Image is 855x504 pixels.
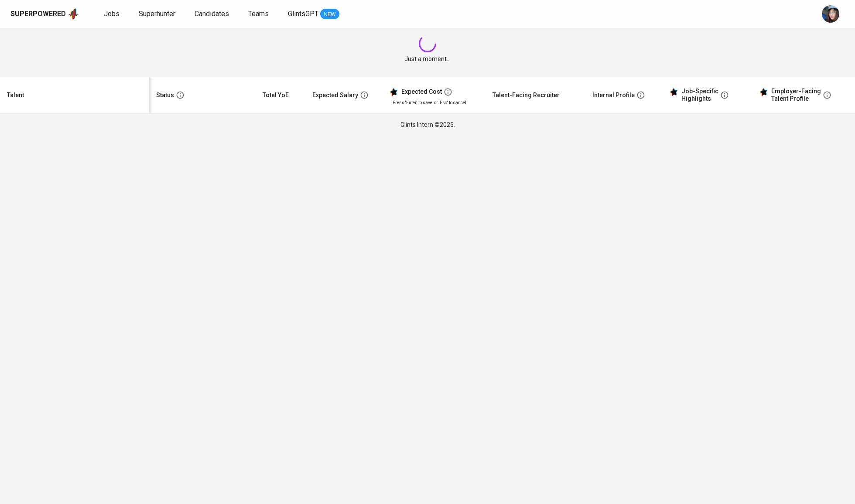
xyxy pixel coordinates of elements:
[195,10,229,18] span: Candidates
[320,10,339,19] span: NEW
[156,90,174,101] div: Status
[592,90,635,101] div: Internal Profile
[104,10,120,18] span: Jobs
[248,10,269,18] span: Teams
[492,90,560,101] div: Talent-Facing Recruiter
[10,9,66,19] div: Superpowered
[104,9,121,20] a: Jobs
[263,90,289,101] div: Total YoE
[195,9,231,20] a: Candidates
[288,9,339,20] a: GlintsGPT NEW
[248,9,270,20] a: Teams
[68,7,79,20] img: app logo
[759,88,768,96] img: glints_star.svg
[404,54,451,63] span: Just a moment...
[393,99,479,106] p: Press 'Enter' to save, or 'Esc' to cancel
[139,9,177,20] a: Superhunter
[312,90,358,101] div: Expected Salary
[389,88,398,96] img: glints_star.svg
[401,88,442,96] div: Expected Cost
[669,88,678,96] img: glints_star.svg
[681,88,718,103] div: Job-Specific Highlights
[7,90,24,101] div: Talent
[288,10,318,18] span: GlintsGPT
[139,10,175,18] span: Superhunter
[771,88,821,103] div: Employer-Facing Talent Profile
[10,7,79,20] a: Superpoweredapp logo
[822,5,839,23] img: diazagista@glints.com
